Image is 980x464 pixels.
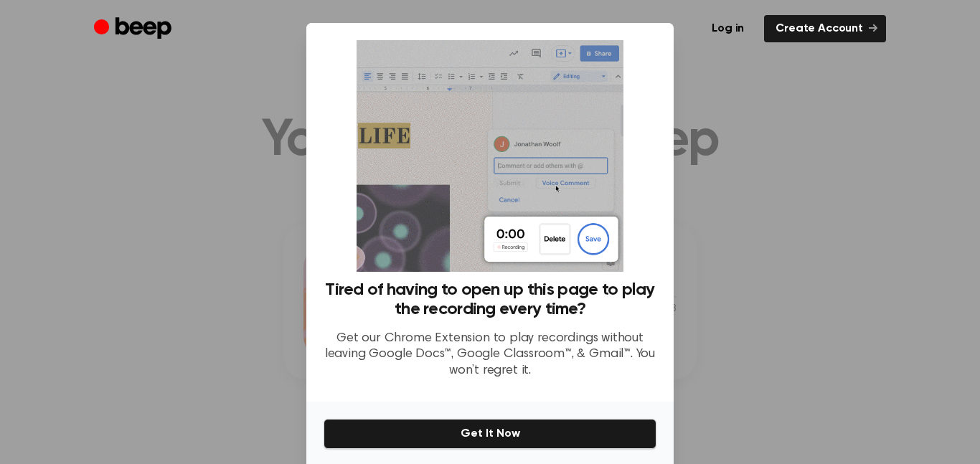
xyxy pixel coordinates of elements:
[700,15,755,42] a: Log in
[357,40,623,272] img: Beep extension in action
[94,15,175,43] a: Beep
[764,15,886,42] a: Create Account
[324,331,656,379] p: Get our Chrome Extension to play recordings without leaving Google Docs™, Google Classroom™, & Gm...
[324,280,656,319] h3: Tired of having to open up this page to play the recording every time?
[324,419,656,449] button: Get It Now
